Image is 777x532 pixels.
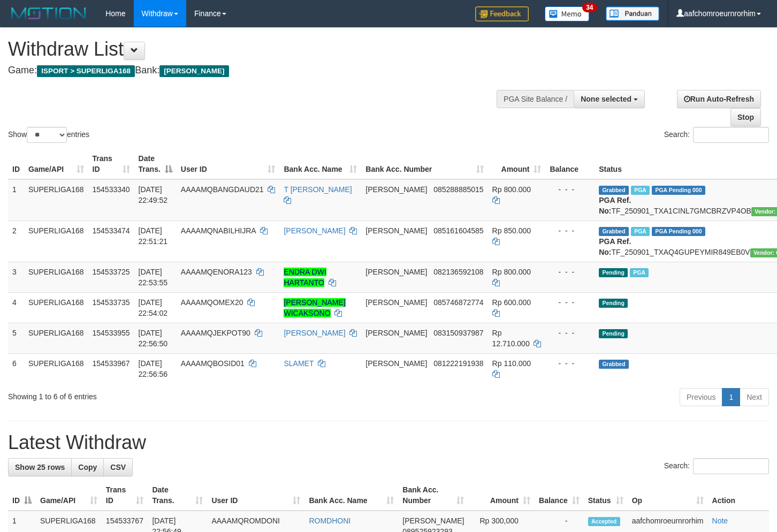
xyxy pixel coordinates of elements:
[181,185,264,194] span: AAAAMQBANGDAUD21
[8,221,24,262] td: 2
[365,185,427,194] span: [PERSON_NAME]
[24,179,88,221] td: SUPERLIGA168
[599,299,628,308] span: Pending
[599,268,628,277] span: Pending
[550,328,590,338] div: - - -
[139,268,168,287] span: [DATE] 22:53:55
[365,298,427,307] span: [PERSON_NAME]
[24,292,88,323] td: SUPERLIGA168
[677,90,761,108] a: Run Auto-Refresh
[8,323,24,353] td: 5
[475,6,529,21] img: Feedback.jpg
[584,480,628,511] th: Status: activate to sort column ascending
[177,149,280,179] th: User ID: activate to sort column ascending
[492,226,531,235] span: Rp 850.000
[8,353,24,384] td: 6
[8,387,316,402] div: Showing 1 to 6 of 6 entries
[492,268,531,276] span: Rp 800.000
[740,388,769,406] a: Next
[693,458,769,474] input: Search:
[433,359,483,368] span: Copy 081222191938 to clipboard
[492,329,530,348] span: Rp 12.710.000
[599,360,629,369] span: Grabbed
[24,353,88,384] td: SUPERLIGA168
[630,268,649,277] span: Marked by aafsengchandara
[181,359,245,368] span: AAAAMQBOSID01
[545,6,590,21] img: Button%20Memo.svg
[433,268,483,276] span: Copy 082136592108 to clipboard
[93,359,130,368] span: 154533967
[497,90,574,108] div: PGA Site Balance /
[148,480,207,511] th: Date Trans.: activate to sort column ascending
[110,463,126,472] span: CSV
[284,226,345,235] a: [PERSON_NAME]
[433,329,483,337] span: Copy 083150937987 to clipboard
[181,226,256,235] span: AAAAMQNABILHIJRA
[37,65,135,77] span: ISPORT > SUPERLIGA168
[550,297,590,308] div: - - -
[550,184,590,195] div: - - -
[181,329,250,337] span: AAAAMQJEKPOT90
[599,329,628,338] span: Pending
[628,480,708,511] th: Op: activate to sort column ascending
[93,268,130,276] span: 154533725
[284,329,345,337] a: [PERSON_NAME]
[365,329,427,337] span: [PERSON_NAME]
[433,185,483,194] span: Copy 085288885015 to clipboard
[309,516,351,525] a: ROMDHONI
[284,268,326,287] a: ENDRA DWI HARTANTO
[582,3,597,12] span: 34
[550,225,590,236] div: - - -
[680,388,722,406] a: Previous
[93,226,130,235] span: 154533474
[8,5,89,21] img: MOTION_logo.png
[93,185,130,194] span: 154533340
[139,298,168,317] span: [DATE] 22:54:02
[712,516,728,525] a: Note
[8,262,24,292] td: 3
[139,329,168,348] span: [DATE] 22:56:50
[8,65,507,76] h4: Game: Bank:
[279,149,361,179] th: Bank Acc. Name: activate to sort column ascending
[24,149,88,179] th: Game/API: activate to sort column ascending
[181,298,243,307] span: AAAAMQOMEX20
[8,458,72,476] a: Show 25 rows
[284,185,352,194] a: T [PERSON_NAME]
[139,359,168,378] span: [DATE] 22:56:56
[433,298,483,307] span: Copy 085746872774 to clipboard
[708,480,769,511] th: Action
[599,227,629,236] span: Grabbed
[24,262,88,292] td: SUPERLIGA168
[93,329,130,337] span: 154533955
[181,268,252,276] span: AAAAMQENORA123
[535,480,584,511] th: Balance: activate to sort column ascending
[492,359,531,368] span: Rp 110.000
[8,127,89,143] label: Show entries
[8,149,24,179] th: ID
[488,149,546,179] th: Amount: activate to sort column ascending
[365,226,427,235] span: [PERSON_NAME]
[134,149,177,179] th: Date Trans.: activate to sort column descending
[433,226,483,235] span: Copy 085161604585 to clipboard
[468,480,534,511] th: Amount: activate to sort column ascending
[304,480,398,511] th: Bank Acc. Name: activate to sort column ascending
[365,268,427,276] span: [PERSON_NAME]
[8,432,769,453] h1: Latest Withdraw
[588,517,620,526] span: Accepted
[398,480,468,511] th: Bank Acc. Number: activate to sort column ascending
[103,458,133,476] a: CSV
[550,267,590,277] div: - - -
[71,458,104,476] a: Copy
[207,480,304,511] th: User ID: activate to sort column ascending
[365,359,427,368] span: [PERSON_NAME]
[652,227,705,236] span: PGA Pending
[93,298,130,307] span: 154533735
[664,127,769,143] label: Search:
[24,221,88,262] td: SUPERLIGA168
[88,149,134,179] th: Trans ID: activate to sort column ascending
[284,298,345,317] a: [PERSON_NAME] WICAKSONO
[139,185,168,204] span: [DATE] 22:49:52
[8,480,36,511] th: ID: activate to sort column descending
[652,186,705,195] span: PGA Pending
[78,463,97,472] span: Copy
